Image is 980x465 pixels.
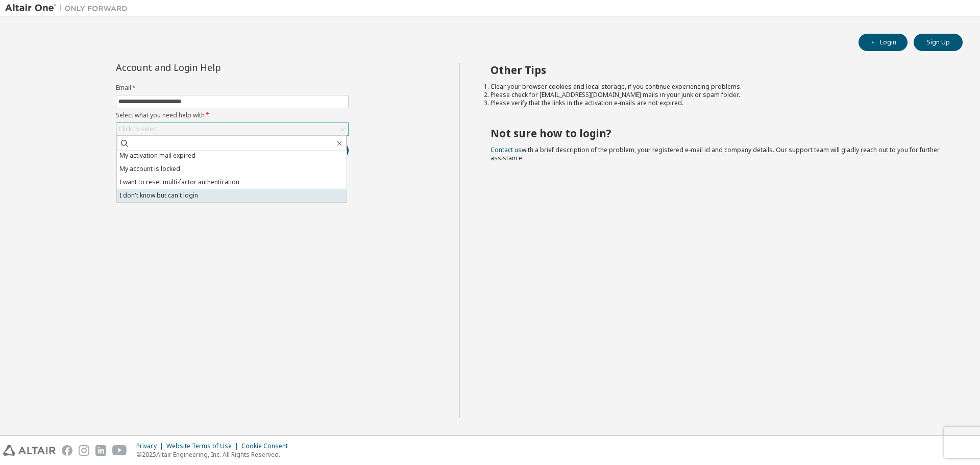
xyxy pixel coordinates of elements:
h2: Other Tips [491,63,945,77]
img: youtube.svg [112,445,127,456]
div: Cookie Consent [241,442,294,450]
label: Email [116,84,349,92]
div: Account and Login Help [116,63,302,71]
button: Login [859,34,908,51]
li: Clear your browser cookies and local storage, if you continue experiencing problems. [491,83,945,91]
button: Sign Up [914,34,963,51]
span: with a brief description of the problem, your registered e-mail id and company details. Our suppo... [491,145,940,162]
img: instagram.svg [79,445,89,456]
div: Click to select [116,123,348,135]
li: Please verify that the links in the activation e-mails are not expired. [491,99,945,107]
div: Website Terms of Use [166,442,241,450]
img: linkedin.svg [95,445,106,456]
label: Select what you need help with [116,111,349,119]
h2: Not sure how to login? [491,127,945,140]
img: facebook.svg [62,445,72,456]
img: altair_logo.svg [3,445,56,456]
p: © 2025 Altair Engineering, Inc. All Rights Reserved. [136,450,294,459]
li: My activation mail expired [117,149,347,162]
li: Please check for [EMAIL_ADDRESS][DOMAIN_NAME] mails in your junk or spam folder. [491,91,945,99]
a: Contact us [491,145,522,154]
div: Click to select [118,125,158,133]
div: Privacy [136,442,166,450]
img: Altair One [5,3,133,13]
